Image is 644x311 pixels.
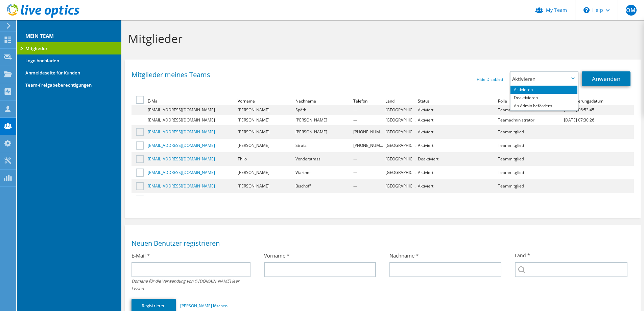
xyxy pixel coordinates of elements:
td: [DATE] 06:53:45 [563,105,634,115]
li: Aktivieren [510,86,577,94]
td: +49761 4549108 [352,193,385,206]
a: [EMAIL_ADDRESS][DOMAIN_NAME] [148,129,215,135]
a: [EMAIL_ADDRESS][DOMAIN_NAME] [148,142,215,148]
td: Thilo [237,152,294,166]
td: Aktiviert [417,166,497,179]
div: Vorname [238,98,265,104]
a: [EMAIL_ADDRESS][DOMAIN_NAME] [148,170,215,175]
td: [GEOGRAPHIC_DATA] [384,125,417,139]
td: [PERSON_NAME] [237,193,294,206]
td: [PERSON_NAME] [237,105,294,115]
td: [PERSON_NAME] [237,125,294,139]
td: Teamadministrator [497,105,563,115]
td: [PERSON_NAME] [237,139,294,152]
label: Select one or more accounts below [136,96,146,104]
a: [PERSON_NAME] löschen [180,303,228,309]
td: [PERSON_NAME] [294,115,352,125]
div: Telefon [353,98,378,104]
td: Aktiviert [417,193,497,206]
li: An Admin befördern [510,102,577,110]
i: Domäne für die Verwendung von @[DOMAIN_NAME] leer lassen [132,278,239,291]
td: [DATE] 07:30:26 [563,115,634,125]
td: [GEOGRAPHIC_DATA] [384,166,417,179]
td: Teammitglied [497,166,563,179]
td: Späth [294,105,352,115]
td: Stratz [294,139,352,152]
a: Anmeldeseite für Kunden [17,67,121,79]
td: — [352,179,385,193]
td: [GEOGRAPHIC_DATA] [384,139,417,152]
div: Nachname [295,98,326,104]
td: [PHONE_NUMBER] [352,125,385,139]
svg: \n [583,7,590,13]
td: [EMAIL_ADDRESS][DOMAIN_NAME] [147,105,237,115]
a: [EMAIL_ADDRESS][DOMAIN_NAME] [148,156,215,162]
td: Teammitglied [497,125,563,139]
td: Aktiviert [417,139,497,152]
td: Aktiviert [417,125,497,139]
td: Teammitglied [497,139,563,152]
td: [PERSON_NAME] [237,166,294,179]
td: Bischoff [294,179,352,193]
a: Anwenden [582,71,630,86]
h3: MEIN TEAM [17,25,121,40]
td: [PHONE_NUMBER] [352,139,385,152]
div: Land [385,98,405,104]
td: — [352,166,385,179]
td: [GEOGRAPHIC_DATA] [384,193,417,206]
td: Teammitglied [497,193,563,206]
td: [PERSON_NAME] [237,179,294,193]
td: [GEOGRAPHIC_DATA] [384,115,417,125]
label: Land * [515,252,530,259]
td: Aktiviert [417,179,497,193]
td: Warther [294,166,352,179]
td: [PERSON_NAME] [237,115,294,125]
div: E-Mail [148,98,170,104]
td: [GEOGRAPHIC_DATA] [384,152,417,166]
td: Ganter [294,193,352,206]
span: Aktivieren [512,75,569,83]
label: E-Mail * [132,252,150,259]
a: Mitglieder [17,42,121,54]
a: Hide Disabled [477,76,503,82]
li: Deaktivieren [510,94,577,102]
td: Deaktiviert [417,152,497,166]
a: Team-Freigabeberechtigungen [17,79,121,91]
div: Rolle [498,98,517,104]
td: — [352,152,385,166]
td: Aktiviert [417,115,497,125]
td: [GEOGRAPHIC_DATA] [384,179,417,193]
label: Vorname * [264,252,289,259]
td: Vonderstrass [294,152,352,166]
td: — [352,105,385,115]
td: [EMAIL_ADDRESS][DOMAIN_NAME] [147,115,237,125]
label: Nachname * [389,252,419,259]
td: [PERSON_NAME] [294,125,352,139]
h1: Neuen Benutzer registrieren [132,240,630,247]
td: [GEOGRAPHIC_DATA] [384,105,417,115]
td: — [352,115,385,125]
td: Teammitglied [497,152,563,166]
span: OM [626,5,637,16]
a: Logo hochladen [17,54,121,67]
a: [EMAIL_ADDRESS][DOMAIN_NAME] [148,183,215,189]
div: Status [418,98,440,104]
td: Teamadministrator [497,115,563,125]
td: Teammitglied [497,179,563,193]
h1: Mitglieder [128,31,634,46]
div: Registrierungsdatum [564,98,614,104]
td: Aktiviert [417,105,497,115]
